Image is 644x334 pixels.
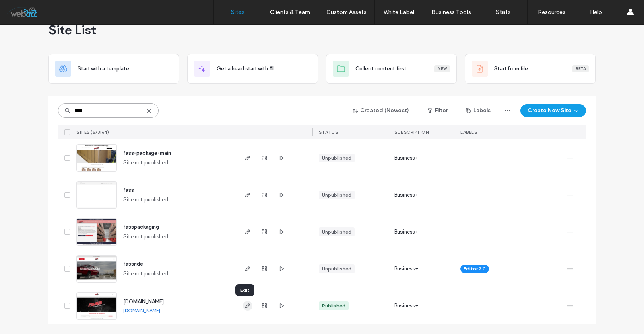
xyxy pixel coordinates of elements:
div: Beta [572,65,589,72]
span: Business+ [394,228,418,236]
a: fass-package-main [123,150,171,156]
span: Site not published [123,159,169,167]
span: Get a head start with AI [217,65,274,73]
span: Business+ [394,265,418,273]
span: SITES (5/3164) [76,129,109,135]
a: fass [123,187,134,193]
label: Stats [496,8,511,16]
label: Sites [231,8,245,16]
div: Published [322,302,345,309]
button: Labels [459,104,498,117]
div: Unpublished [322,191,351,199]
span: LABELS [460,129,477,135]
div: New [434,65,450,72]
a: fasspackaging [123,224,159,230]
a: fassride [123,261,143,267]
div: Get a head start with AI [187,54,318,84]
label: Help [590,9,602,16]
a: [DOMAIN_NAME] [123,307,160,314]
div: Unpublished [322,265,351,273]
label: Clients & Team [270,9,310,16]
span: Editor 2.0 [464,265,486,273]
label: Resources [538,9,566,16]
button: Filter [419,104,456,117]
span: Site not published [123,233,169,241]
span: STATUS [319,129,338,135]
div: Start from fileBeta [465,54,596,84]
label: White Label [384,9,414,16]
div: Start with a template [48,54,179,84]
span: Site not published [123,196,169,204]
span: Start from file [494,65,528,73]
div: Unpublished [322,228,351,236]
span: Help [18,6,35,13]
span: Business+ [394,191,418,199]
div: Collect content firstNew [326,54,457,84]
span: Site not published [123,270,169,278]
label: Custom Assets [326,9,367,16]
span: SUBSCRIPTION [394,129,429,135]
span: Start with a template [78,65,129,73]
button: Created (Newest) [346,104,416,117]
a: [DOMAIN_NAME] [123,299,164,305]
button: Create New Site [520,104,586,117]
span: Site List [48,22,96,38]
label: Business Tools [431,9,471,16]
span: Business+ [394,302,418,310]
span: Collect content first [355,65,407,73]
span: Business+ [394,154,418,162]
div: Edit [235,284,254,296]
div: Unpublished [322,154,351,162]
